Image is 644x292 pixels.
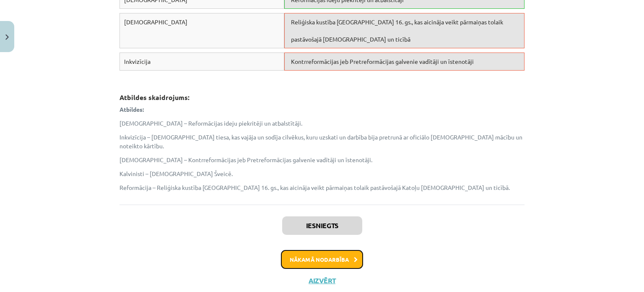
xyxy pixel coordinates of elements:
[119,53,284,71] div: Inkvizīcija
[284,53,525,71] div: Kontrreformācijas jeb Pretreformācijas galvenie vadītāji un īstenotāji
[284,13,525,48] div: Reliģiska kustība [GEOGRAPHIC_DATA] 16. gs., kas aicināja veikt pārmaiņas tolaik pastāvošajā [DEM...
[119,133,525,150] p: Inkvizīcija – [DEMOGRAPHIC_DATA] tiesa, kas vajāja un sodīja cilvēkus, kuru uzskati un darbība bi...
[306,276,338,285] button: Aizvērt
[119,169,525,178] p: Kalvinisti – [DEMOGRAPHIC_DATA] Šveicē.
[119,13,284,48] div: [DEMOGRAPHIC_DATA]
[119,155,525,164] p: [DEMOGRAPHIC_DATA] – Kontrreformācijas jeb Pretreformācijas galvenie vadītāji un īstenotāji.
[119,87,525,103] h3: Atbildes skaidrojums:
[119,119,525,128] p: [DEMOGRAPHIC_DATA] – Reformācijas ideju piekritēji un atbalstītāji.
[282,216,362,235] button: Iesniegts
[281,250,363,269] button: Nākamā nodarbība
[119,183,525,192] p: Reformācija – Reliģiska kustība [GEOGRAPHIC_DATA] 16. gs., kas aicināja veikt pārmaiņas tolaik pa...
[5,34,9,40] img: icon-close-lesson-0947bae3869378f0d4975bcd49f059093ad1ed9edebbc8119c70593378902aed.svg
[119,105,144,113] strong: Atbildes:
